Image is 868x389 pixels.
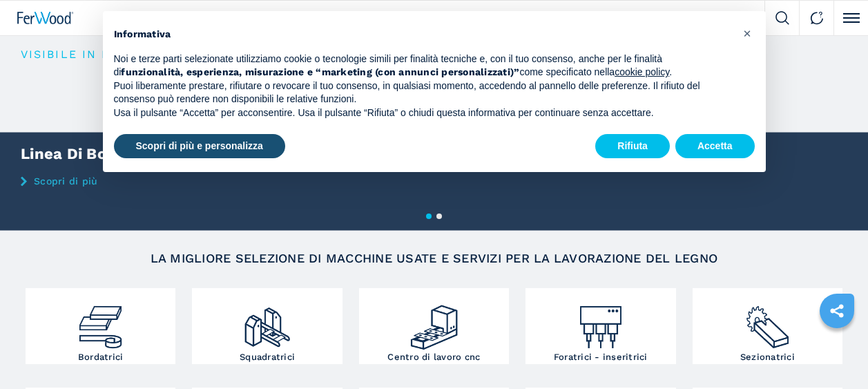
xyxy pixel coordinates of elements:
h2: LA MIGLIORE SELEZIONE DI MACCHINE USATE E SERVIZI PER LA LAVORAZIONE DEL LEGNO [59,252,809,265]
h3: Sezionatrici [740,352,795,361]
button: Click to toggle menu [833,1,868,35]
img: bordatrici_1.png [75,292,126,352]
a: Sezionatrici [693,288,842,364]
p: Usa il pulsante “Accetta” per acconsentire. Usa il pulsante “Rifiuta” o chiudi questa informativa... [114,106,733,120]
img: Search [775,11,789,25]
img: foratrici_inseritrici_2.png [576,292,626,352]
button: Scopri di più e personalizza [114,134,285,159]
a: Foratrici - inseritrici [525,288,675,364]
span: × [743,25,751,41]
a: cookie policy [615,66,669,77]
iframe: Chat [809,327,858,379]
p: Noi e terze parti selezionate utilizziamo cookie o tecnologie simili per finalità tecniche e, con... [114,53,733,79]
button: Rifiuta [595,134,670,159]
a: Squadratrici [192,288,342,364]
strong: funzionalità, esperienza, misurazione e “marketing (con annunci personalizzati)” [121,66,519,77]
h3: Squadratrici [240,352,295,361]
button: 2 [436,214,442,219]
img: Contact us [810,11,824,25]
img: sezionatrici_2.png [742,292,793,352]
img: Ferwood [17,12,74,24]
h3: Foratrici - inseritrici [554,352,648,361]
a: Bordatrici [26,288,175,364]
a: sharethis [820,294,854,328]
button: Chiudi questa informativa [737,22,759,44]
h3: Bordatrici [78,352,124,361]
h2: Informativa [114,28,733,41]
h3: Centro di lavoro cnc [387,352,480,361]
button: Accetta [675,134,755,159]
img: squadratrici_2.png [242,292,293,352]
img: centro_di_lavoro_cnc_2.png [409,292,459,352]
button: 1 [426,214,432,219]
a: Centro di lavoro cnc [359,288,509,364]
p: Puoi liberamente prestare, rifiutare o revocare il tuo consenso, in qualsiasi momento, accedendo ... [114,79,733,106]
